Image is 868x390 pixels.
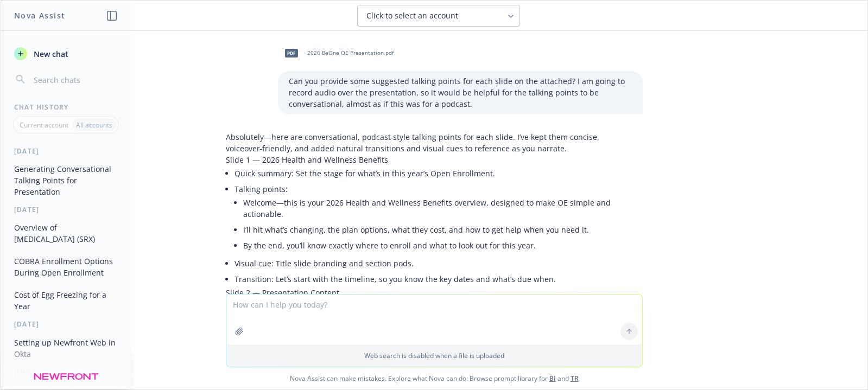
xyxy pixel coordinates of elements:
span: New chat [31,48,68,60]
div: [DATE] [1,367,131,376]
div: [DATE] [1,146,131,156]
p: Web search is disabled when a file is uploaded [233,351,636,360]
li: Quick summary: Set the stage for what’s in this year’s Open Enrollment. [235,165,643,181]
button: Setting up Newfront Web in Okta [10,334,122,363]
li: Transition: Let’s start with the timeline, so you know the key dates and what’s due when. [235,271,643,287]
button: COBRA Enrollment Options During Open Enrollment [10,252,122,282]
a: TR [571,374,579,383]
li: Talking points: [235,181,643,255]
p: Absolutely—here are conversational, podcast‑style talking points for each slide. I’ve kept them c... [226,131,643,154]
a: BI [549,374,556,383]
li: By the end, you’ll know exactly where to enroll and what to look out for this year. [243,238,643,253]
span: Nova Assist can make mistakes. Explore what Nova can do: Browse prompt library for and [5,367,863,389]
li: Visual cue: Title slide branding and section pods. [235,255,643,271]
span: pdf [285,49,298,57]
input: Search chats [31,72,118,87]
button: New chat [10,44,122,63]
button: Overview of [MEDICAL_DATA] (SRX) [10,219,122,248]
span: 2026 BeOne OE Presentation.pdf [307,49,394,56]
button: Generating Conversational Talking Points for Presentation [10,160,122,201]
li: I’ll hit what’s changing, the plan options, what they cost, and how to get help when you need it. [243,222,643,238]
p: Slide 2 — Presentation Content [226,287,643,298]
p: All accounts [76,120,112,130]
div: pdf2026 BeOne OE Presentation.pdf [278,40,396,67]
div: [DATE] [1,205,131,214]
p: Slide 1 — 2026 Health and Wellness Benefits [226,154,643,165]
button: Cost of Egg Freezing for a Year [10,286,122,315]
div: [DATE] [1,319,131,329]
button: Click to select an account [357,5,520,27]
p: Current account [20,120,68,130]
li: Welcome—this is your 2026 Health and Wellness Benefits overview, designed to make OE simple and a... [243,195,643,222]
span: Click to select an account [366,10,458,21]
p: Can you provide some suggested talking points for each slide on the attached? I am going to recor... [289,75,632,110]
h1: Nova Assist [14,10,65,21]
div: Chat History [1,103,131,112]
